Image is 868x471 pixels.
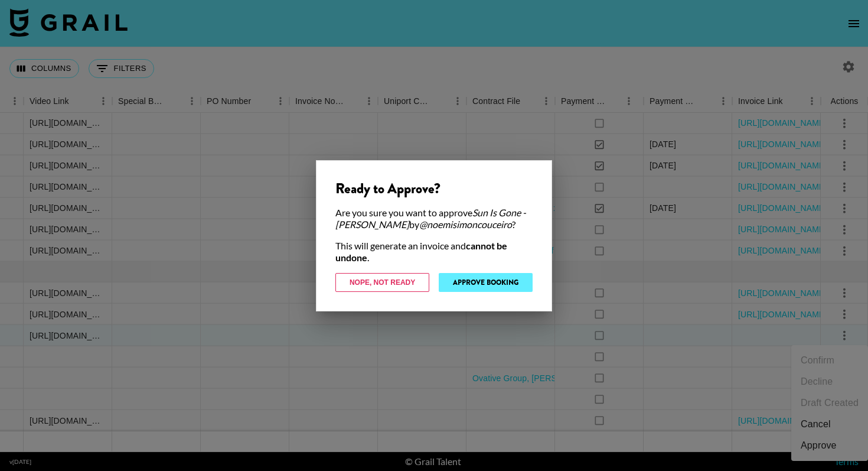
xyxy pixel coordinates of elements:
div: Ready to Approve? [335,180,533,197]
em: @ noemisimoncouceiro [419,219,512,230]
em: Sun Is Gone - [PERSON_NAME] [335,207,526,230]
strong: cannot be undone [335,240,507,263]
div: Are you sure you want to approve by ? [335,207,533,230]
div: This will generate an invoice and . [335,240,533,264]
button: Approve Booking [439,273,533,292]
button: Nope, Not Ready [335,273,429,292]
